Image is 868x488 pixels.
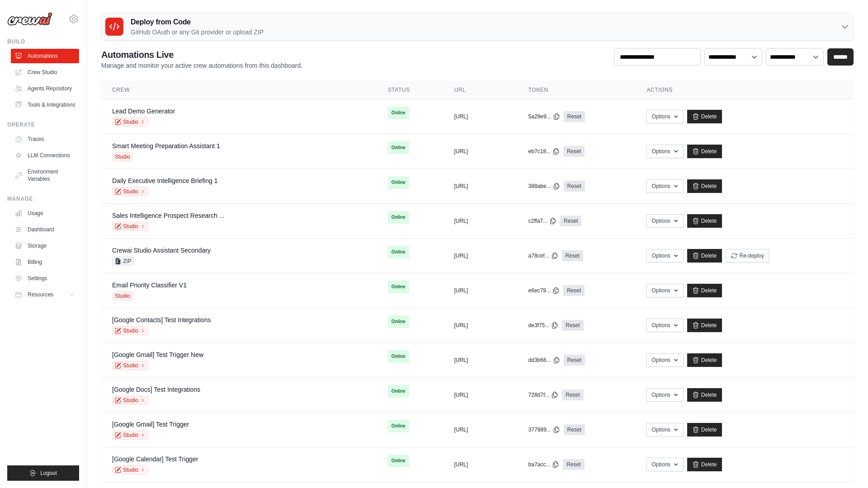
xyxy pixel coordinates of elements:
[564,355,585,366] a: Reset
[7,121,79,128] div: Operate
[7,195,79,202] div: Manage
[112,386,200,393] a: [Google Docs] Test Integrations
[564,111,585,122] a: Reset
[11,98,79,112] a: Tools & Integrations
[646,110,683,123] button: Options
[112,396,148,405] a: Studio
[11,206,79,221] a: Usage
[112,361,148,370] a: Studio
[687,353,722,367] a: Delete
[562,250,583,261] a: Reset
[11,239,79,253] a: Storage
[562,320,583,331] a: Reset
[646,319,683,332] button: Options
[112,291,133,300] span: Studio
[687,179,722,193] a: Delete
[7,12,52,26] img: Logo
[131,28,264,37] p: GitHub OAuth or any Git provider or upload ZIP
[112,465,148,474] a: Studio
[11,81,79,96] a: Agents Repository
[112,177,217,184] a: Daily Executive Intelligence Briefing 1
[112,421,189,428] a: [Google Gmail] Test Trigger
[564,181,585,192] a: Reset
[112,316,211,324] a: [Google Contacts] Test Integrations
[11,65,79,80] a: Crew Studio
[518,81,636,99] th: Token
[528,322,559,329] button: de3f75...
[112,282,187,289] a: Email Priority Classifier V1
[388,107,409,119] span: Online
[528,426,560,433] button: 377989...
[687,249,722,263] a: Delete
[112,212,224,219] a: Sales Intelligence Prospect Research ...
[560,216,581,226] a: Reset
[563,459,584,470] a: Reset
[112,351,203,358] a: [Google Gmail] Test Trigger New
[646,423,683,436] button: Options
[528,252,558,259] button: a78cef...
[11,49,79,63] a: Automations
[388,455,409,467] span: Online
[687,423,722,436] a: Delete
[687,458,722,471] a: Delete
[646,388,683,402] button: Options
[388,176,409,189] span: Online
[112,187,148,196] a: Studio
[687,319,722,332] a: Delete
[443,81,517,99] th: URL
[11,271,79,286] a: Settings
[377,81,443,99] th: Status
[528,217,557,225] button: c2ffa7...
[528,357,560,364] button: dd3b66...
[11,255,79,269] a: Billing
[101,81,377,99] th: Crew
[112,152,133,161] span: Studio
[101,48,302,61] h2: Automations Live
[388,420,409,432] span: Online
[563,146,585,157] a: Reset
[528,287,560,294] button: e6ec79...
[687,388,722,402] a: Delete
[528,113,560,120] button: 5a29e9...
[112,117,148,127] a: Studio
[687,284,722,297] a: Delete
[112,431,148,440] a: Studio
[7,38,79,45] div: Build
[112,142,220,150] a: Smart Meeting Preparation Assistant 1
[687,110,722,123] a: Delete
[28,291,53,298] span: Resources
[646,284,683,297] button: Options
[636,81,854,99] th: Actions
[528,391,559,399] button: 728d7f...
[563,285,585,296] a: Reset
[131,17,264,28] h3: Deploy from Code
[646,249,683,263] button: Options
[388,350,409,363] span: Online
[646,353,683,367] button: Options
[112,247,211,254] a: Crewai Studio Assistant Secondary
[388,385,409,398] span: Online
[528,183,560,190] button: 388abe...
[564,424,585,435] a: Reset
[112,326,148,335] a: Studio
[388,211,409,224] span: Online
[687,145,722,158] a: Delete
[562,389,583,400] a: Reset
[646,179,683,193] button: Options
[388,281,409,293] span: Online
[112,257,134,266] span: ZIP
[40,469,57,477] span: Logout
[101,61,302,70] p: Manage and monitor your active crew automations from this dashboard.
[528,148,560,155] button: eb7c18...
[112,222,148,231] a: Studio
[7,465,79,481] button: Logout
[11,148,79,163] a: LLM Connections
[112,108,175,115] a: Lead Demo Generator
[646,145,683,158] button: Options
[687,214,722,228] a: Delete
[388,246,409,258] span: Online
[646,458,683,471] button: Options
[112,455,198,463] a: [Google Calendar] Test Trigger
[11,222,79,237] a: Dashboard
[11,287,79,302] button: Resources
